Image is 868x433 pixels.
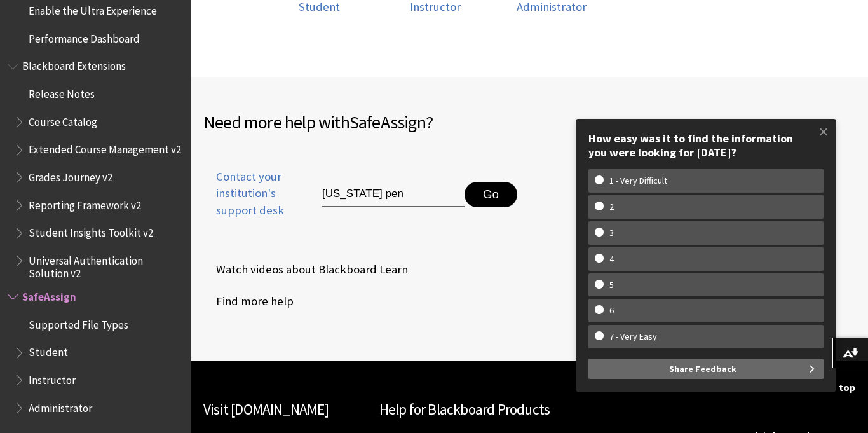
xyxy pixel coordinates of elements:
w-span: 7 - Very Easy [595,331,672,342]
nav: Book outline for Blackboard Extensions [8,56,183,280]
span: Contact your institution's support desk [203,168,293,219]
h2: Help for Blackboard Products [379,399,680,421]
span: Blackboard Extensions [22,56,126,73]
h2: Need more help with ? [203,109,529,135]
span: Extended Course Management v2 [29,139,181,156]
w-span: 5 [595,280,628,291]
button: Share Feedback [588,359,824,379]
span: Share Feedback [669,359,736,379]
button: Go [465,182,517,207]
span: Student [29,342,68,359]
w-span: 6 [595,305,628,316]
nav: Book outline for Blackboard SafeAssign [8,286,183,418]
a: Watch videos about Blackboard Learn [203,260,408,279]
span: SafeAssign [22,286,76,303]
span: Course Catalog [29,111,97,128]
w-span: 1 - Very Difficult [595,175,682,186]
w-span: 4 [595,254,628,265]
span: SafeAssign [349,111,426,134]
div: How easy was it to find the information you were looking for [DATE]? [588,132,824,159]
a: Find more help [203,292,294,311]
span: Administrator [29,397,92,415]
input: Type institution name to get support [322,182,465,207]
span: Universal Authentication Solution v2 [29,250,182,280]
span: Grades Journey v2 [29,167,112,184]
span: Instructor [29,369,76,387]
span: Student Insights Toolkit v2 [29,223,153,240]
a: Visit [DOMAIN_NAME] [203,400,329,418]
w-span: 2 [595,202,628,212]
a: Contact your institution's support desk [203,168,293,234]
w-span: 3 [595,228,628,238]
span: Supported File Types [29,314,128,331]
span: Release Notes [29,83,95,100]
span: Performance Dashboard [29,28,140,45]
span: Reporting Framework v2 [29,195,141,212]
